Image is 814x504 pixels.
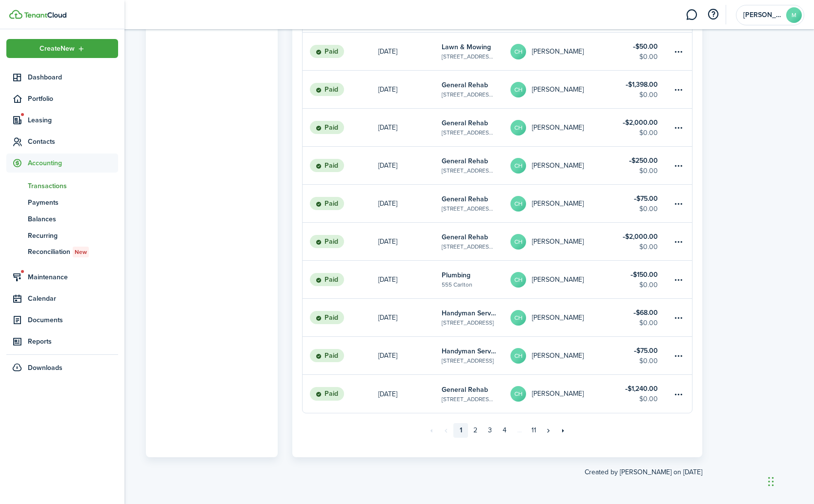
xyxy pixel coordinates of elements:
table-info-title: General Rehab [442,118,488,128]
a: Reports [6,332,118,351]
span: Balances [28,214,118,224]
span: Reconciliation [28,247,118,257]
span: Recurring [28,231,118,241]
avatar-text: CH [510,44,526,59]
a: CH[PERSON_NAME] [510,261,614,298]
avatar-text: CH [510,196,526,212]
avatar-text: CH [510,348,526,364]
table-info-title: General Rehab [442,80,488,90]
a: General Rehab[STREET_ADDRESS][PERSON_NAME] [442,375,510,413]
a: CH[PERSON_NAME] [510,223,614,260]
a: Handyman Services[STREET_ADDRESS] [442,299,510,336]
span: Documents [28,315,118,325]
img: TenantCloud [24,12,66,18]
table-subtitle: [STREET_ADDRESS][PERSON_NAME] [442,128,496,137]
a: Paid [303,299,378,336]
p: [DATE] [378,46,397,57]
span: Dashboard [28,72,118,82]
status: Paid [310,235,344,249]
span: New [75,248,87,256]
span: Contacts [28,136,118,147]
table-amount-description: $0.00 [639,90,658,100]
a: Dashboard [6,68,118,87]
table-info-title: Plumbing [442,270,470,280]
status: Paid [310,273,344,287]
a: Messaging [682,2,701,27]
status: Paid [310,197,344,211]
a: Paid [303,261,378,298]
table-subtitle: [STREET_ADDRESS][PERSON_NAME] [442,166,496,175]
a: Next [541,423,556,438]
a: [DATE] [378,33,442,70]
button: Open menu [6,39,118,58]
span: Calendar [28,293,118,304]
a: 4 [497,423,512,438]
img: TenantCloud [9,10,22,19]
a: 3 [483,423,497,438]
a: [DATE] [378,185,442,222]
a: [DATE] [378,71,442,108]
a: $68.00$0.00 [614,299,672,336]
table-subtitle: [STREET_ADDRESS][PERSON_NAME] [442,90,496,99]
table-subtitle: 555 Carlton [442,280,472,289]
table-info-title: General Rehab [442,194,488,204]
avatar-text: CH [510,386,526,402]
a: 2 [468,423,483,438]
table-profile-info-text: [PERSON_NAME] [532,314,584,322]
avatar-text: CH [510,82,526,97]
a: CH[PERSON_NAME] [510,71,614,108]
a: Paid [303,375,378,413]
a: Transactions [6,177,118,194]
table-amount-title: $68.00 [633,308,658,318]
a: 1 [453,423,468,438]
table-profile-info-text: [PERSON_NAME] [532,86,584,94]
a: CH[PERSON_NAME] [510,337,614,374]
span: Maintenance [28,272,118,282]
a: [DATE] [378,109,442,146]
table-amount-title: $2,000.00 [623,232,658,242]
status: Paid [310,83,344,97]
table-info-title: General Rehab [442,385,488,395]
a: $250.00$0.00 [614,147,672,184]
table-info-title: Lawn & Mowing [442,42,491,52]
a: Last [556,423,570,438]
span: Downloads [28,363,62,373]
table-amount-title: $75.00 [634,194,658,204]
a: $2,000.00$0.00 [614,109,672,146]
a: $1,398.00$0.00 [614,71,672,108]
span: Mohammed [743,12,782,19]
table-profile-info-text: [PERSON_NAME] [532,390,584,398]
iframe: Chat Widget [765,457,814,504]
a: $75.00$0.00 [614,337,672,374]
table-amount-title: $1,240.00 [625,384,658,394]
span: Create New [40,45,75,52]
a: General Rehab[STREET_ADDRESS][PERSON_NAME] [442,109,510,146]
p: [DATE] [378,350,397,361]
a: General Rehab[STREET_ADDRESS][PERSON_NAME] [442,147,510,184]
avatar-text: CH [510,158,526,174]
table-amount-title: $75.00 [634,346,658,356]
table-amount-title: $50.00 [633,41,658,52]
a: ... [512,423,527,438]
table-amount-description: $0.00 [639,280,658,290]
p: [DATE] [378,274,397,285]
p: [DATE] [378,122,397,133]
status: Paid [310,349,344,363]
table-amount-description: $0.00 [639,318,658,328]
a: Paid [303,33,378,70]
table-amount-description: $0.00 [639,394,658,404]
a: [DATE] [378,261,442,298]
a: Recurring [6,227,118,244]
a: Balances [6,211,118,227]
a: Previous [439,423,453,438]
a: CH[PERSON_NAME] [510,147,614,184]
a: $150.00$0.00 [614,261,672,298]
avatar-text: CH [510,310,526,326]
table-profile-info-text: [PERSON_NAME] [532,48,584,56]
a: CH[PERSON_NAME] [510,109,614,146]
table-amount-title: $250.00 [629,155,658,166]
a: [DATE] [378,147,442,184]
a: Payments [6,194,118,211]
table-subtitle: [STREET_ADDRESS][PERSON_NAME] [442,395,496,404]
